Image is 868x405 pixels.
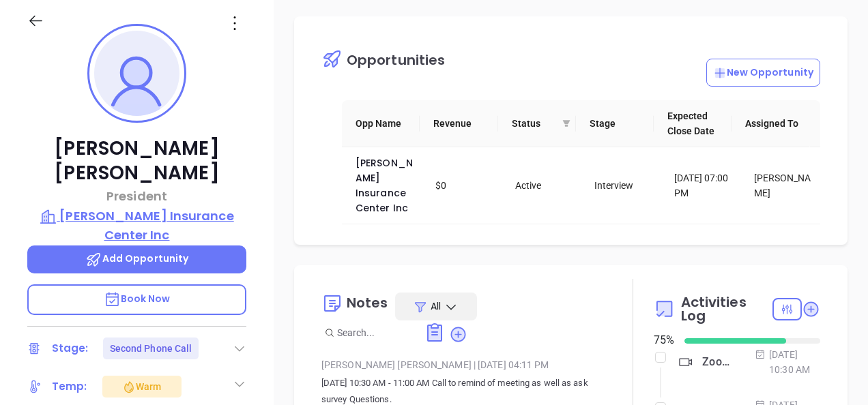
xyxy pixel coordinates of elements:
[420,100,497,147] th: Revenue
[474,359,476,370] span: |
[562,119,570,127] span: filter
[754,170,815,200] div: [PERSON_NAME]
[104,292,171,305] span: Book Now
[347,296,388,310] div: Notes
[713,65,814,80] p: New Opportunity
[431,299,441,313] span: All
[435,178,496,193] div: $0
[674,170,735,200] div: [DATE] 07:00 PM
[27,136,246,185] p: [PERSON_NAME] [PERSON_NAME]
[515,178,576,193] div: Active
[594,178,655,193] div: Interview
[27,207,246,244] a: [PERSON_NAME] Insurance Center Inc
[52,338,89,359] div: Stage:
[732,100,809,147] th: Assigned To
[52,376,87,397] div: Temp:
[342,100,420,147] th: Opp Name
[94,31,179,116] img: profile-user
[560,113,573,134] span: filter
[122,378,161,395] div: Warm
[110,337,192,359] div: Second Phone Call
[576,100,654,147] th: Stage
[27,187,246,205] p: President
[85,252,189,265] span: Add Opportunity
[347,53,445,67] div: Opportunities
[755,347,820,377] div: [DATE] 10:30 AM
[337,325,409,340] input: Search...
[321,355,612,375] div: [PERSON_NAME] [PERSON_NAME] [DATE] 04:11 PM
[654,100,732,147] th: Expected Close Date
[681,295,772,322] span: Activities Log
[702,352,735,372] div: Zoom Meeting with [PERSON_NAME]
[512,116,557,131] span: Status
[356,156,413,215] a: [PERSON_NAME] Insurance Center Inc
[654,332,668,348] div: 75 %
